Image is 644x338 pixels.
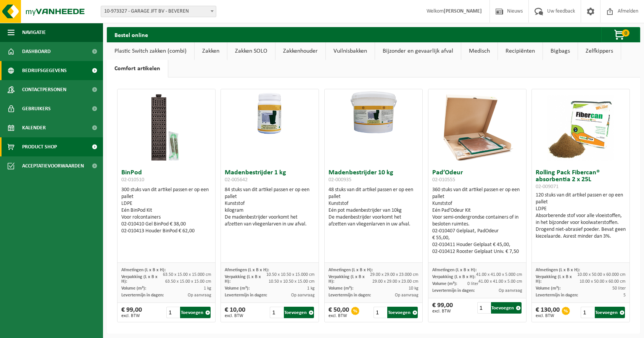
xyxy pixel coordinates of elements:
[623,293,626,298] span: 5
[291,293,315,298] span: Op aanvraag
[328,207,419,214] div: Eén pot madenbestrijder van 10kg
[439,89,515,166] img: 02-010555
[543,42,578,60] a: Bigbags
[444,8,482,14] strong: [PERSON_NAME]
[432,187,522,255] div: 360 stuks van dit artikel passen er op een pallet
[101,6,216,17] span: 10-973327 - GARAGE JFT BV - BEVEREN
[307,286,315,291] span: 1 kg
[477,302,490,314] input: 1
[121,307,142,318] div: € 99,00
[409,286,419,291] span: 10 kg
[101,6,216,17] span: 10-973327 - GARAGE JFT BV - BEVEREN
[22,118,46,137] span: Kalender
[536,192,626,240] div: 120 stuks van dit artikel passen er op een pallet
[432,288,475,293] span: Levertermijn in dagen:
[325,89,422,138] img: 02-000935
[225,177,248,183] span: 02-005642
[195,42,227,60] a: Zakken
[536,275,572,284] span: Verpakking (L x B x H):
[328,268,373,272] span: Afmetingen (L x B x H):
[372,279,419,284] span: 29.00 x 29.00 x 23.00 cm
[22,156,84,175] span: Acceptatievoorwaarden
[225,275,261,284] span: Verpakking (L x B x H):
[536,226,626,240] div: Drogend niet-abrasief poeder. Bevat geen kiezelaarde. Asrest minder dan 3%.
[577,272,626,277] span: 10.00 x 50.00 x 60.000 cm
[536,307,560,318] div: € 130,00
[225,314,245,318] span: excl. BTW
[432,169,522,185] h3: Pad’Odeur
[491,302,522,314] button: Toevoegen
[536,293,578,298] span: Levertermijn in dagen:
[499,288,522,293] span: Op aanvraag
[328,307,349,318] div: € 50,00
[432,302,453,314] div: € 99,00
[432,282,457,286] span: Volume (m³):
[476,272,522,277] span: 41.00 x 41.00 x 5.000 cm
[432,177,455,183] span: 02-010555
[432,309,453,314] span: excl. BTW
[121,275,158,284] span: Verpakking (L x B x H):
[107,60,168,77] a: Comfort artikelen
[432,268,477,272] span: Afmetingen (L x B x H):
[22,42,51,61] span: Dashboard
[328,275,365,284] span: Verpakking (L x B x H):
[536,206,626,212] div: LDPE
[128,89,204,166] img: 02-010510
[536,286,560,291] span: Volume (m³):
[121,286,146,291] span: Volume (m³):
[225,200,315,207] div: Kunststof
[121,169,211,185] h3: BinPod
[498,42,543,60] a: Recipiënten
[395,293,419,298] span: Op aanvraag
[225,214,315,228] div: De madenbestrijder voorkomt het afzetten van vliegenlarven in uw afval.
[328,200,419,207] div: Kunststof
[432,200,522,207] div: Kunststof
[225,207,315,214] div: kilogram
[612,286,626,291] span: 50 liter
[536,314,560,318] span: excl. BTW
[432,207,522,214] div: Eén Pad’Odeur Kit
[478,279,522,284] span: 41.00 x 41.00 x 5.00 cm
[22,80,66,99] span: Contactpersonen
[601,27,639,42] button: 0
[107,27,156,42] h2: Bestel online
[121,200,211,207] div: LDPE
[225,307,245,318] div: € 10,00
[22,137,57,156] span: Product Shop
[387,307,418,318] button: Toevoegen
[22,99,51,118] span: Gebruikers
[22,23,46,42] span: Navigatie
[578,42,621,60] a: Zelfkippers
[328,187,419,228] div: 48 stuks van dit artikel passen er op een pallet
[221,89,319,138] img: 02-005642
[536,169,626,190] h3: Rolling Pack Fibercan® absorbentia 2 x 25L
[543,89,619,166] img: 02-009071
[622,29,630,37] span: 0
[536,184,559,190] span: 02-009071
[22,61,67,80] span: Bedrijfsgegevens
[107,42,194,60] a: Plastic Switch zakken (combi)
[121,314,142,318] span: excl. BTW
[580,279,626,284] span: 10.00 x 50.00 x 60.00 cm
[275,42,325,60] a: Zakkenhouder
[595,307,625,318] button: Toevoegen
[165,279,211,284] span: 63.50 x 15.00 x 15.00 cm
[225,169,315,185] h3: Madenbestrijder 1 kg
[166,307,179,318] input: 1
[266,272,315,277] span: 10.50 x 10.50 x 15.000 cm
[121,268,166,272] span: Afmetingen (L x B x H):
[121,187,211,235] div: 300 stuks van dit artikel passen er op een pallet
[270,307,283,318] input: 1
[328,293,371,298] span: Levertermijn in dagen:
[180,307,211,318] button: Toevoegen
[163,272,211,277] span: 63.50 x 15.00 x 15.000 cm
[375,42,461,60] a: Bijzonder en gevaarlijk afval
[536,212,626,226] div: Absorberende stof voor alle vloeistoffen, in het bijzonder voor koolwaterstoffen.
[432,275,475,279] span: Verpakking (L x B x H):
[225,286,250,291] span: Volume (m³):
[225,293,267,298] span: Levertermijn in dagen:
[225,187,315,228] div: 84 stuks van dit artikel passen er op een pallet
[121,293,164,298] span: Levertermijn in dagen:
[225,268,269,272] span: Afmetingen (L x B x H):
[370,272,419,277] span: 29.00 x 29.00 x 23.000 cm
